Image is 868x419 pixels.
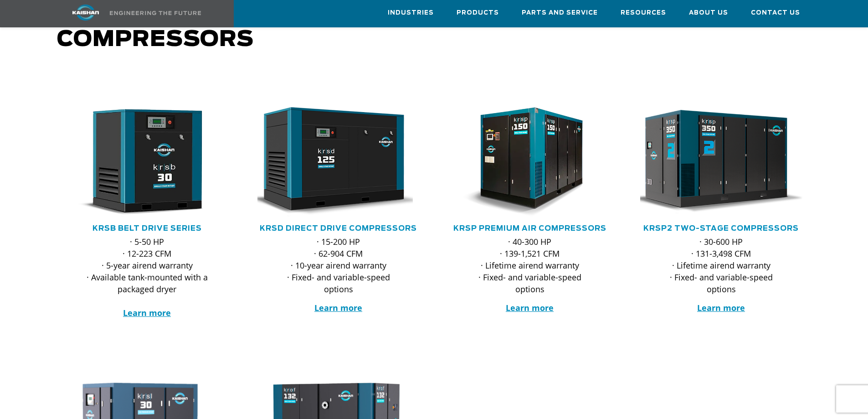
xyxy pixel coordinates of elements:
[457,0,499,25] a: Products
[442,107,604,217] img: krsp150
[522,0,598,25] a: Parts and Service
[314,302,362,313] a: Learn more
[506,302,554,313] a: Learn more
[388,0,434,25] a: Industries
[84,236,210,319] p: · 5-50 HP · 12-223 CFM · 5-year airend warranty · Available tank-mounted with a packaged dryer
[260,225,417,232] a: KRSD Direct Drive Compressors
[625,102,804,222] img: krsp350
[621,0,666,25] a: Resources
[658,236,784,295] p: · 30-600 HP · 131-3,498 CFM · Lifetime airend warranty · Fixed- and variable-speed options
[388,8,434,18] span: Industries
[257,107,420,217] div: krsd125
[251,107,413,217] img: krsd125
[110,11,201,15] img: Engineering the future
[457,8,499,18] span: Products
[621,8,666,18] span: Resources
[467,236,593,295] p: · 40-300 HP · 139-1,521 CFM · Lifetime airend warranty · Fixed- and variable-speed options
[123,307,171,318] a: Learn more
[689,0,728,25] a: About Us
[51,5,120,21] img: kaishan logo
[751,0,800,25] a: Contact Us
[59,107,221,217] img: krsb30
[640,107,802,217] div: krsp350
[276,236,401,295] p: · 15-200 HP · 62-904 CFM · 10-year airend warranty · Fixed- and variable-speed options
[449,107,611,217] div: krsp150
[689,8,728,18] span: About Us
[751,8,800,18] span: Contact Us
[697,302,745,313] a: Learn more
[66,107,228,217] div: krsb30
[522,8,598,18] span: Parts and Service
[453,225,606,232] a: KRSP Premium Air Compressors
[92,225,202,232] a: KRSB Belt Drive Series
[643,225,799,232] a: KRSP2 Two-Stage Compressors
